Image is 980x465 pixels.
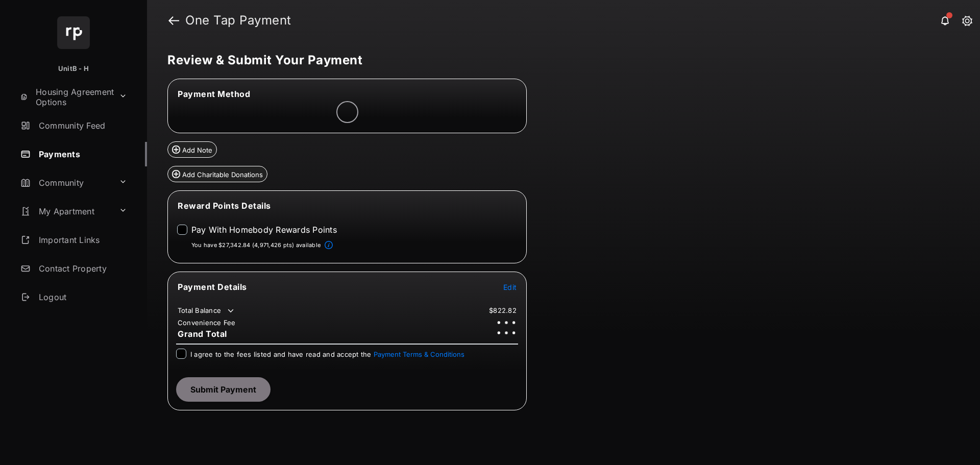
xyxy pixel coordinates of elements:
[191,225,337,235] label: Pay With Homebody Rewards Points
[503,283,517,291] span: Edit
[16,142,147,166] a: Payments
[185,14,291,27] strong: One Tap Payment
[16,199,115,224] a: My Apartment
[16,285,147,309] a: Logout
[16,113,147,138] a: Community Feed
[178,282,247,292] span: Payment Details
[167,54,951,66] h5: Review & Submit Your Payment
[178,329,227,339] span: Grand Total
[176,377,271,402] button: Submit Payment
[58,64,89,74] p: UnitB - H
[178,201,271,211] span: Reward Points Details
[16,256,147,281] a: Contact Property
[16,170,115,195] a: Community
[503,282,517,292] button: Edit
[57,16,90,49] img: svg+xml;base64,PHN2ZyB4bWxucz0iaHR0cDovL3d3dy53My5vcmcvMjAwMC9zdmciIHdpZHRoPSI2NCIgaGVpZ2h0PSI2NC...
[488,306,517,315] td: $822.82
[16,85,115,109] a: Housing Agreement Options
[167,141,217,158] button: Add Note
[177,318,236,327] td: Convenience Fee
[16,228,131,252] a: Important Links
[374,350,464,358] button: I agree to the fees listed and have read and accept the
[191,241,321,250] p: You have $27,342.84 (4,971,426 pts) available
[167,166,267,182] button: Add Charitable Donations
[177,306,236,316] td: Total Balance
[190,350,464,358] span: I agree to the fees listed and have read and accept the
[178,89,250,99] span: Payment Method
